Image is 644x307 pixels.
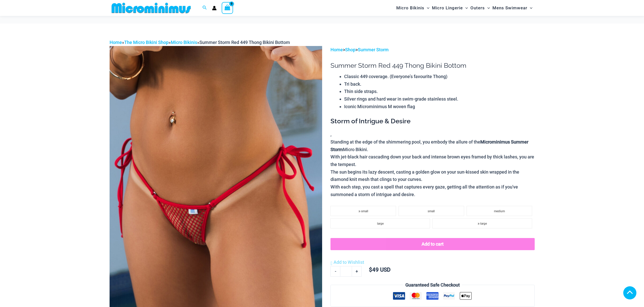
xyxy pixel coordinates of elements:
[485,2,490,14] span: Menu Toggle
[330,139,528,152] b: Microminimus Summer Storm
[222,2,233,14] a: View Shopping Cart, empty
[330,206,396,216] li: x-small
[330,266,340,277] a: -
[470,2,485,14] span: Outers
[110,40,122,45] a: Home
[394,1,535,15] nav: Site Navigation
[344,73,534,80] li: Classic 449 coverage. (Everyone’s favourite Thong)
[330,117,534,126] h3: Storm of Intrigue & Desire
[110,40,290,45] span: » » »
[467,206,532,216] li: medium
[330,218,430,228] li: large
[432,218,532,228] li: x-large
[330,117,534,198] div: ,
[494,209,505,213] span: medium
[202,5,207,11] a: Search icon link
[359,209,368,213] span: x-small
[369,267,372,273] span: $
[463,2,468,14] span: Menu Toggle
[478,222,487,225] span: x-large
[352,266,362,277] a: +
[377,222,384,225] span: large
[330,258,364,266] a: Add to Wishlist
[212,6,217,10] a: Account icon link
[395,2,431,14] a: Micro BikinisMenu ToggleMenu Toggle
[330,138,534,198] p: Standing at the edge of the shimmering pool, you embody the allure of the Micro Bikini. With jet-...
[527,2,532,14] span: Menu Toggle
[399,206,464,216] li: small
[469,2,491,14] a: OutersMenu ToggleMenu Toggle
[124,40,169,45] a: The Micro Bikini Shop
[491,2,534,14] a: Mens SwimwearMenu ToggleMenu Toggle
[340,266,352,277] input: Product quantity
[344,103,534,110] li: Iconic Microminimus M woven flag
[345,47,356,52] a: Shop
[358,47,389,52] a: Summer Storm
[424,2,429,14] span: Menu Toggle
[330,47,343,52] a: Home
[431,2,469,14] a: Micro LingerieMenu ToggleMenu Toggle
[330,62,534,69] h1: Summer Storm Red 449 Thong Bikini Bottom
[110,2,193,14] img: MM SHOP LOGO FLAT
[432,2,463,14] span: Micro Lingerie
[344,95,534,103] li: Silver rings and hard wear in swim-grade stainless steel.
[330,46,534,54] p: > >
[344,80,534,88] li: Tri back.
[492,2,527,14] span: Mens Swimwear
[396,2,424,14] span: Micro Bikinis
[403,281,462,289] legend: Guaranteed Safe Checkout
[199,40,290,45] span: Summer Storm Red 449 Thong Bikini Bottom
[334,259,364,265] span: Add to Wishlist
[344,88,534,95] li: Thin side straps.
[171,40,197,45] a: Micro Bikinis
[330,238,534,250] button: Add to cart
[428,209,435,213] span: small
[369,267,390,273] bdi: 49 USD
